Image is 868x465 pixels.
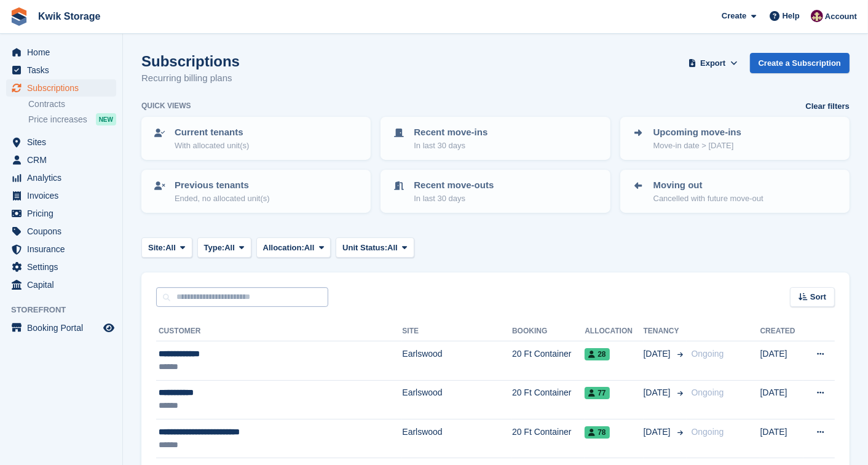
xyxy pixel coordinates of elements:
p: In last 30 days [414,140,487,152]
a: menu [6,151,116,169]
p: Recurring billing plans [141,71,240,85]
a: Moving out Cancelled with future move-out [621,171,848,212]
a: Contracts [28,98,116,110]
span: Sites [27,133,101,151]
td: Earlswood [402,419,512,458]
a: Clear filters [805,100,850,113]
p: In last 30 days [414,193,494,205]
a: menu [6,169,116,186]
span: All [304,242,315,254]
span: All [224,242,235,254]
span: Ongoing [692,349,724,359]
span: Pricing [27,205,101,222]
span: Allocation: [263,242,304,254]
p: With allocated unit(s) [175,140,249,152]
span: Export [700,57,725,70]
a: menu [6,62,116,79]
h1: Subscriptions [141,53,240,70]
a: menu [6,44,116,61]
button: Allocation: All [256,237,331,258]
span: Capital [27,276,101,293]
img: stora-icon-8386f47178a22dfd0bd8f6a31ec36ba5ce8667c1dd55bd0f319d3a0aa187defe.svg [10,7,28,26]
p: Cancelled with future move-out [653,193,763,205]
img: ellie tragonette [811,10,823,22]
td: [DATE] [760,380,803,419]
span: Site: [148,242,165,254]
td: 20 Ft Container [512,341,585,380]
a: Recent move-ins In last 30 days [382,118,609,159]
span: Create [722,10,746,22]
a: Upcoming move-ins Move-in date > [DATE] [621,118,848,159]
td: 20 Ft Container [512,380,585,419]
td: Earlswood [402,380,512,419]
button: Unit Status: All [336,237,414,258]
span: All [165,242,176,254]
a: Kwik Storage [33,6,105,26]
th: Tenancy [644,322,687,341]
p: Recent move-outs [414,178,494,193]
p: Recent move-ins [414,125,487,140]
span: Type: [204,242,225,254]
span: Subscriptions [27,79,101,97]
p: Move-in date > [DATE] [653,140,741,152]
a: Price increases NEW [28,113,116,126]
span: 78 [585,426,609,439]
span: [DATE] [644,426,673,439]
a: Current tenants With allocated unit(s) [143,118,369,159]
span: Account [825,10,857,23]
p: Previous tenants [175,178,270,193]
th: Booking [512,322,585,341]
h6: Quick views [141,100,191,111]
span: Ongoing [692,427,724,437]
button: Export [686,53,740,73]
a: menu [6,79,116,97]
span: [DATE] [644,386,673,399]
th: Allocation [585,322,643,341]
span: [DATE] [644,348,673,360]
span: All [387,242,398,254]
a: menu [6,258,116,276]
span: 77 [585,387,609,399]
span: Settings [27,258,101,276]
span: Home [27,44,101,61]
a: menu [6,319,116,336]
a: Previous tenants Ended, no allocated unit(s) [143,171,369,212]
span: Tasks [27,62,101,79]
span: 28 [585,348,609,360]
span: Booking Portal [27,319,101,336]
span: Price increases [28,114,87,125]
a: menu [6,133,116,151]
span: Coupons [27,223,101,240]
span: Analytics [27,169,101,186]
th: Created [760,322,803,341]
span: Unit Status: [342,242,387,254]
td: 20 Ft Container [512,419,585,458]
a: menu [6,240,116,258]
span: Invoices [27,187,101,204]
th: Site [402,322,512,341]
p: Current tenants [175,125,249,140]
span: Help [783,10,800,22]
a: menu [6,276,116,293]
p: Moving out [653,178,763,193]
span: Ongoing [692,387,724,397]
button: Type: All [197,237,251,258]
a: menu [6,223,116,240]
td: Earlswood [402,341,512,380]
p: Ended, no allocated unit(s) [175,193,270,205]
button: Site: All [141,237,192,258]
td: [DATE] [760,419,803,458]
span: CRM [27,151,101,169]
a: Create a Subscription [750,53,850,73]
th: Customer [156,322,402,341]
div: NEW [96,113,116,125]
td: [DATE] [760,341,803,380]
span: Insurance [27,240,101,258]
span: Sort [810,291,826,303]
span: Storefront [11,304,122,316]
a: Preview store [101,320,116,335]
a: Recent move-outs In last 30 days [382,171,609,212]
a: menu [6,187,116,204]
p: Upcoming move-ins [653,125,741,140]
a: menu [6,205,116,222]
